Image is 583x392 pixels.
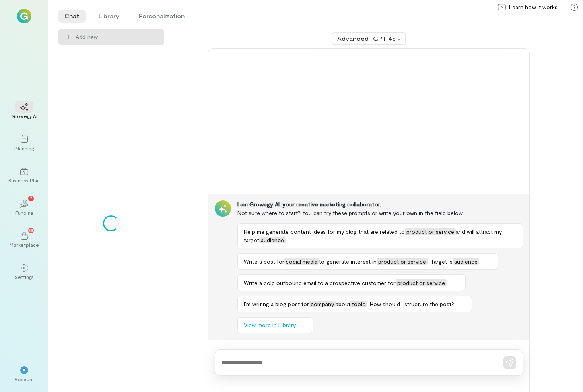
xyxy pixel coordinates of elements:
[237,200,523,208] div: I am Growegy AI, your creative marketing collaborator.
[132,10,191,23] li: Personalization
[237,274,466,291] button: Write a cold outbound email to a prospective customer forproduct or service.
[10,225,39,254] a: Marketplace
[14,376,34,382] div: Account
[244,279,396,286] span: Write a cold outbound email to a prospective customer for
[29,227,33,234] span: 13
[237,208,523,217] div: Not sure where to start? You can try these prompts or write your own in the field below.
[377,258,428,265] span: product or service
[10,193,39,222] a: Funding
[8,177,40,184] div: Business Plan
[284,258,319,265] span: social media
[15,274,34,280] div: Settings
[10,97,39,126] a: Growegy AI
[405,228,456,235] span: product or service
[259,237,286,243] span: audience
[350,301,367,307] span: topic
[76,33,98,41] span: Add new
[367,301,454,307] span: . How should I structure the post?
[15,209,33,216] div: Funding
[10,258,39,287] a: Settings
[336,301,350,307] span: about
[92,10,126,23] li: Library
[237,317,313,333] button: View more in Library
[428,258,453,265] span: . Target is
[447,279,448,286] span: .
[10,241,39,248] div: Marketplace
[319,258,377,265] span: to generate interest in
[11,113,37,119] div: Growegy AI
[237,223,523,248] button: Help me generate content ideas for my blog that are related toproduct or serviceand will attract ...
[244,228,502,243] span: and will attract my target
[237,253,498,270] button: Write a post forsocial mediato generate interest inproduct or service. Target isaudience.
[396,279,447,286] span: product or service
[337,35,395,43] div: Advanced · GPT‑4o
[14,145,34,151] div: Planning
[244,228,405,235] span: Help me generate content ideas for my blog that are related to
[309,301,336,307] span: company
[10,360,39,389] div: *Account
[58,10,86,23] li: Chat
[244,321,296,329] span: View more in Library
[244,301,309,307] span: I’m writing a blog post for
[237,296,472,312] button: I’m writing a blog post forcompanyabouttopic. How should I structure the post?
[286,237,287,243] span: .
[453,258,479,265] span: audience
[10,129,39,158] a: Planning
[30,194,33,202] span: 7
[244,258,284,265] span: Write a post for
[509,3,558,11] span: Learn how it works
[479,258,480,265] span: .
[10,161,39,190] a: Business Plan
